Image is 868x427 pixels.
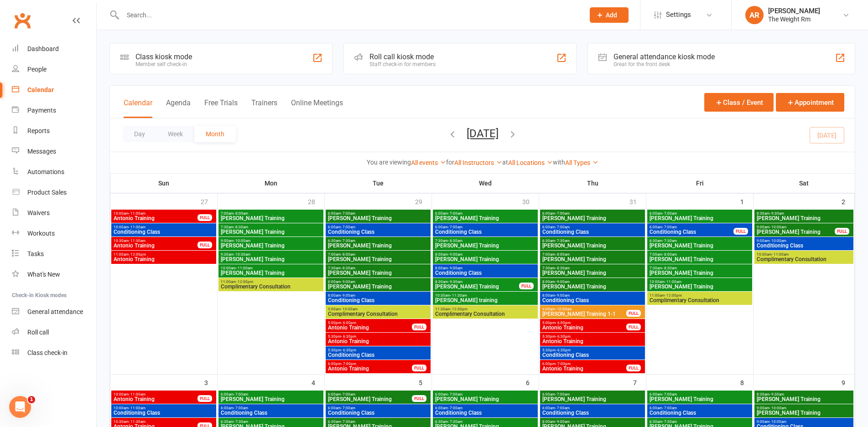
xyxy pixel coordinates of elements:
[129,252,146,257] span: - 12:00pm
[341,280,355,284] span: - 9:00am
[27,168,64,175] div: Automations
[220,280,322,284] span: 11:00am
[12,39,96,59] a: Dashboard
[606,11,617,19] span: Add
[220,239,322,243] span: 9:00am
[842,375,854,390] div: 9
[649,410,750,416] span: Conditioning Class
[435,284,520,289] span: [PERSON_NAME] Training
[234,406,248,410] span: - 7:00am
[448,225,463,229] span: - 7:00am
[308,194,324,209] div: 28
[542,339,643,344] span: Antonio Training
[522,194,539,209] div: 30
[649,211,750,216] span: 6:00am
[555,307,572,311] span: - 10:00am
[341,293,355,298] span: - 9:00am
[649,270,750,276] span: [PERSON_NAME] Training
[542,257,643,262] span: [PERSON_NAME] Training
[27,189,67,196] div: Product Sales
[327,396,412,402] span: [PERSON_NAME] Training
[435,216,536,221] span: [PERSON_NAME] Training
[113,410,214,416] span: Conditioning Class
[542,225,643,229] span: 6:00am
[756,257,852,262] span: Complimentary Consultation
[198,242,212,248] div: FULL
[327,252,429,257] span: 7:00am
[613,52,715,61] div: General attendance kiosk mode
[113,216,198,221] span: Antonio Training
[662,392,677,396] span: - 7:00am
[341,321,356,325] span: - 6:00pm
[220,211,322,216] span: 7:00am
[27,329,49,336] div: Roll call
[327,311,429,317] span: Complimentary Consultation
[327,348,429,352] span: 5:30pm
[236,266,253,270] span: - 11:00am
[236,280,253,284] span: - 12:00pm
[626,310,641,317] div: FULL
[12,223,96,244] a: Workouts
[435,239,536,243] span: 7:30am
[113,211,198,216] span: 10:00am
[327,225,429,229] span: 6:00am
[542,270,643,276] span: [PERSON_NAME] Training
[835,228,849,235] div: FULL
[327,392,412,396] span: 6:00am
[27,127,50,134] div: Reports
[341,239,355,243] span: - 7:30am
[198,395,212,402] div: FULL
[341,348,356,352] span: - 6:30pm
[27,250,44,257] div: Tasks
[542,307,627,311] span: 9:00am
[556,321,571,325] span: - 6:00pm
[556,334,571,339] span: - 6:30pm
[327,229,429,235] span: Conditioning Class
[327,325,412,330] span: Antonio Training
[542,334,643,339] span: 5:30pm
[220,270,322,276] span: [PERSON_NAME] Training
[539,174,646,193] th: Thu
[448,211,463,216] span: - 7:00am
[204,375,217,390] div: 3
[649,239,750,243] span: 6:30am
[367,159,411,166] strong: You are viewing
[435,270,536,276] span: Conditioning Class
[649,243,750,248] span: [PERSON_NAME] Training
[649,252,750,257] span: 7:00am
[768,15,820,23] div: The Weight Rm
[555,280,570,284] span: - 9:00am
[27,209,50,216] div: Waivers
[542,311,627,317] span: [PERSON_NAME] Training 1-1
[649,293,750,298] span: 11:00am
[435,211,536,216] span: 6:00am
[113,252,214,257] span: 11:00am
[555,293,570,298] span: - 9:00am
[665,280,681,284] span: - 11:00am
[733,228,748,235] div: FULL
[341,307,358,311] span: - 10:00am
[745,6,764,24] div: AR
[220,406,322,410] span: 6:00am
[12,80,96,100] a: Calendar
[234,225,248,229] span: - 8:30am
[555,392,570,396] span: - 7:00am
[665,293,682,298] span: - 12:00pm
[113,392,198,396] span: 10:00am
[327,216,429,221] span: [PERSON_NAME] Training
[12,100,96,121] a: Payments
[327,293,429,298] span: 8:00am
[291,98,343,118] button: Online Meetings
[556,362,571,366] span: - 7:00pm
[327,243,429,248] span: [PERSON_NAME] Training
[12,121,96,141] a: Reports
[27,66,47,73] div: People
[220,284,322,289] span: Complimentary Consultation
[419,375,431,390] div: 5
[12,162,96,182] a: Automations
[341,392,355,396] span: - 7:00am
[542,284,643,289] span: [PERSON_NAME] Training
[662,252,677,257] span: - 8:00am
[341,362,356,366] span: - 7:00pm
[135,52,192,61] div: Class kiosk mode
